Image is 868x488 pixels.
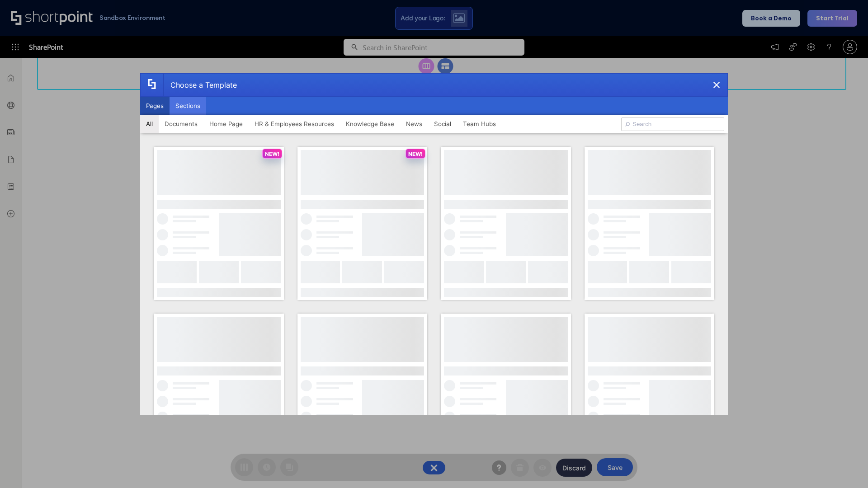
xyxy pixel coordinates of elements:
button: Sections [170,97,206,115]
div: template selector [140,73,728,415]
iframe: Chat Widget [823,445,868,488]
button: Documents [159,115,203,133]
p: NEW! [265,150,279,157]
button: Knowledge Base [340,115,400,133]
button: Home Page [203,115,249,133]
input: Search [621,117,724,131]
button: HR & Employees Resources [249,115,340,133]
p: NEW! [408,150,423,157]
button: News [400,115,428,133]
button: Social [428,115,457,133]
div: Choose a Template [163,74,237,96]
button: All [140,115,159,133]
button: Team Hubs [457,115,502,133]
button: Pages [140,97,170,115]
